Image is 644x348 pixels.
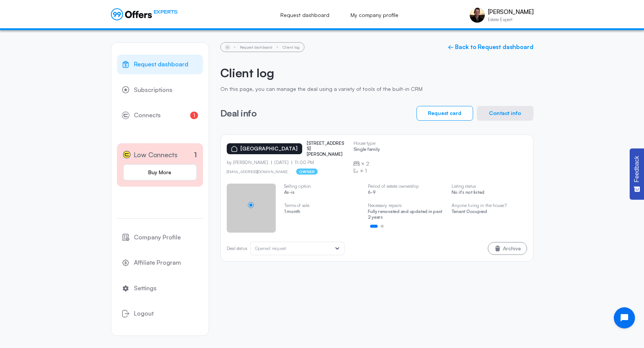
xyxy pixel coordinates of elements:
span: Request dashboard [134,60,188,69]
a: My company profile [342,7,407,23]
span: 1 [190,112,198,119]
button: Logout [117,304,203,323]
span: Archive [503,246,521,251]
p: Selling option [284,184,360,189]
p: As-is [284,190,360,197]
span: Connects [134,110,161,120]
button: Feedback - Show survey [630,148,644,199]
div: × [354,167,380,175]
p: Single family [354,147,380,154]
p: On this page, you can manage the deal using a variety of tools of the built-in CRM [220,86,533,92]
span: Settings [134,284,157,293]
p: 11:00 PM [292,160,314,165]
p: Estate Expert [488,17,533,22]
p: 6-9 [368,190,443,197]
p: Anyone living in the house? [452,203,527,208]
span: Feedback [633,156,640,182]
span: Affiliate Program [134,258,181,268]
p: [STREET_ADDRESS][PERSON_NAME] [307,141,344,157]
swiper-slide: 3 / 5 [368,184,443,227]
button: Archive [488,242,527,255]
h2: Client log [220,66,533,80]
a: Settings [117,279,203,298]
p: [DATE] [271,160,292,165]
span: Subscriptions [134,85,172,95]
div: × [354,160,380,167]
swiper-slide: 2 / 5 [284,184,360,222]
a: [EMAIL_ADDRESS][DOMAIN_NAME] [227,169,287,174]
p: Tenant Occupied [452,209,527,216]
span: EXPERTS [154,8,178,15]
span: Company Profile [134,233,181,242]
p: House type [354,141,380,146]
p: Fully renovated and updated in past 2 years [368,209,443,222]
p: Necessary repairs [368,203,443,208]
span: 2 [366,160,369,167]
a: Request dashboard [240,45,272,49]
p: by [PERSON_NAME] [227,160,272,165]
a: Affiliate Program [117,253,203,273]
img: Aris Anagnos [470,8,485,23]
span: Low Connects [134,149,178,160]
button: Request card [417,106,473,121]
swiper-slide: 1 / 5 [227,184,276,233]
a: EXPERTS [111,8,178,20]
a: Request dashboard [117,55,203,74]
li: Client log [283,45,300,49]
a: Company Profile [117,228,203,247]
p: Terms of sale [284,203,360,208]
p: No it's not listed [452,190,527,197]
span: Logout [134,309,154,319]
a: Request dashboard [272,7,338,23]
button: Contact info [477,106,533,121]
p: Deal status [227,246,247,251]
span: Opened request [255,245,286,251]
a: Connects1 [117,106,203,125]
p: 1 [194,150,197,160]
p: [GEOGRAPHIC_DATA] [240,146,298,152]
swiper-slide: 4 / 5 [452,184,527,222]
a: ← Back to Request dashboard [448,43,533,51]
a: Buy More [123,164,197,181]
p: 1 month [284,209,360,216]
a: Subscriptions [117,80,203,100]
p: owner [296,169,318,175]
p: Listing status [452,184,527,189]
p: [PERSON_NAME] [488,8,533,15]
p: Period of estate ownership [368,184,443,189]
span: 1 [365,167,367,175]
h3: Deal info [220,108,257,118]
